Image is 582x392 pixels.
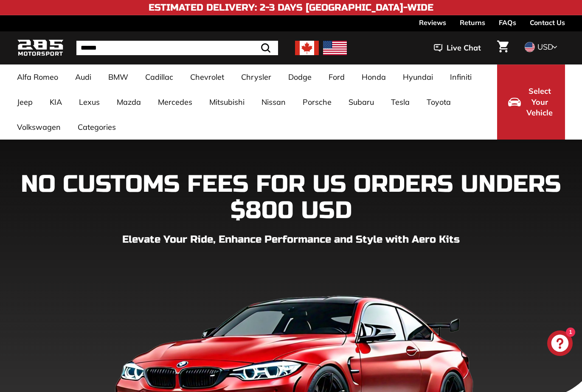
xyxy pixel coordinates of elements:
a: Reviews [419,15,446,30]
a: Mazda [108,90,149,115]
span: USD [537,42,553,52]
a: Audi [67,64,100,90]
a: Returns [460,15,485,30]
span: Select Your Vehicle [525,86,554,118]
input: Search [76,41,278,55]
a: Volkswagen [8,115,69,140]
a: Lexus [70,90,108,115]
a: Honda [353,64,394,90]
h4: Estimated Delivery: 2-3 Days [GEOGRAPHIC_DATA]-Wide [149,3,433,13]
button: Select Your Vehicle [497,64,565,140]
a: BMW [100,64,137,90]
a: Subaru [340,90,382,115]
a: Categories [69,115,124,140]
a: Jeep [8,90,41,115]
a: Tesla [382,90,418,115]
p: Elevate Your Ride, Enhance Performance and Style with Aero Kits [17,232,565,247]
a: Chrysler [233,64,280,90]
a: KIA [41,90,70,115]
a: Porsche [294,90,340,115]
a: Toyota [418,90,459,115]
a: Nissan [253,90,294,115]
a: Ford [320,64,353,90]
a: Dodge [280,64,320,90]
inbox-online-store-chat: Shopify online store chat [545,330,575,358]
h1: NO CUSTOMS FEES FOR US ORDERS UNDERS $800 USD [17,171,565,224]
a: Chevrolet [182,64,233,90]
a: Infiniti [441,64,480,90]
a: FAQs [499,15,516,30]
a: Mitsubishi [201,90,253,115]
button: Live Chat [423,37,492,59]
a: Cadillac [137,64,182,90]
a: Hyundai [394,64,441,90]
a: Cart [492,34,514,62]
a: Alfa Romeo [8,64,67,90]
a: Mercedes [149,90,201,115]
a: Contact Us [530,15,565,30]
img: Logo_285_Motorsport_areodynamics_components [17,38,64,58]
span: Live Chat [447,42,481,53]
